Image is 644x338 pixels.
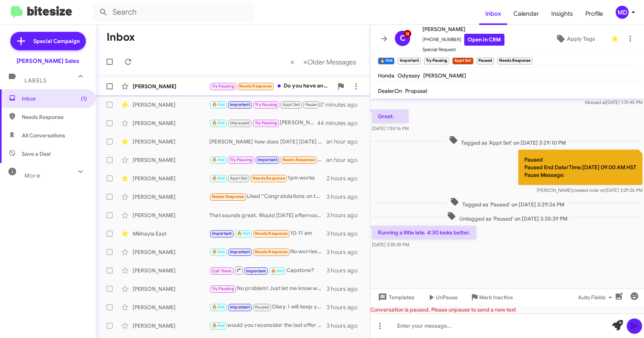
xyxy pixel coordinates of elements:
span: Important [230,102,250,107]
span: Try Pausing [230,157,252,162]
span: 🔥 Hot [212,120,225,125]
span: 🔥 Hot [212,249,225,254]
span: Inbox [479,3,507,25]
div: [PERSON_NAME] [133,138,209,145]
div: 3 hours ago [327,248,364,256]
div: 3 hours ago [327,285,364,293]
div: No problem! Just let me know when you’re ready to schedule a visit. Looking forward to it! [209,284,327,293]
span: Needs Response [22,113,87,121]
div: Mikhayla East [133,230,209,237]
span: Needs Response [283,157,315,162]
span: [PERSON_NAME] [422,25,504,34]
a: Profile [579,3,609,25]
div: [PERSON_NAME] how does [DATE] [DATE] at 12:30 pm soound? [209,138,326,145]
div: Okay. I will keep you updated when I get an older Tundra in [209,303,327,312]
span: Important [230,249,250,254]
span: Try Pausing [212,84,234,89]
p: Running a little late. 4:30 looks better. [372,226,476,239]
small: Appt Set [452,58,473,64]
div: an hour ago [326,138,364,145]
span: 🔥 Hot [212,305,225,310]
span: Untagged as 'Paused' on [DATE] 3:35:39 PM [444,211,570,223]
span: Important [212,231,232,236]
span: [PERSON_NAME] [DATE] 3:29:26 PM [537,187,642,193]
span: Needs Response [255,231,287,236]
span: Needs Response [239,84,272,89]
div: would you reconsider the last offer we gave you when you? [209,321,327,330]
span: Proposal [405,87,427,94]
nav: Page navigation example [286,54,361,70]
div: [PERSON_NAME] [133,101,209,109]
span: Try Pausing [255,120,277,125]
small: Paused [476,58,494,64]
span: (1) [81,95,87,102]
div: Running a little late. 4:30 looks better. [209,100,318,109]
span: Important [258,157,278,162]
a: Insights [545,3,579,25]
div: 3 hours ago [327,322,364,330]
span: Needs Response [253,176,285,181]
span: Tagged as 'Appt Set' on [DATE] 3:29:10 PM [446,135,569,147]
small: Important [398,58,421,64]
div: [PERSON_NAME] Sales [16,57,79,65]
div: [PERSON_NAME] I can have someone pick you up and give you a ride [209,119,318,127]
span: 🔥 Hot [212,176,225,181]
span: [PERSON_NAME] [423,72,466,79]
span: Save a Deal [22,150,51,158]
div: No worries - let me know if one pops up, I'll come in. [209,247,327,256]
span: DealerOn [378,87,402,94]
span: 🔥 Hot [271,269,284,274]
span: [DATE] 3:35:39 PM [372,242,409,247]
div: Conversation is paused. Please unpause to send a new text [370,306,644,313]
span: Paused [305,102,319,107]
span: said at [593,99,606,105]
span: All Conversations [22,132,65,139]
button: MD [609,6,636,19]
div: 3 hours ago [327,230,364,237]
span: Unpaused [230,120,250,125]
a: Calendar [507,3,545,25]
div: [PERSON_NAME] [133,248,209,256]
div: Do you have any Honda odyssey's [209,82,333,91]
p: Paused Paused End Date/Time:[DATE] 09:00 AM HST Pause Message: [518,150,642,185]
div: Liked “Congratulations on the new arrival! Whenever you're ready, feel free to reach out to us. W... [209,192,327,201]
span: 🔥 Hot [212,102,225,107]
span: Mark Inactive [479,290,513,304]
small: Try Pausing [424,58,449,64]
span: UnPause [436,290,458,304]
button: UnPause [421,290,464,304]
span: [PHONE_NUMBER] [422,34,504,46]
div: [PERSON_NAME] [133,175,209,182]
span: Important [230,305,250,310]
span: Labels [25,77,47,84]
span: Apply Tags [567,32,595,46]
span: 🔥 Hot [212,157,225,162]
span: Needs Response [212,194,245,199]
div: 3 hours ago [327,267,364,274]
div: 3 hours ago [327,211,364,219]
div: 1pm works [209,174,327,183]
span: Appt Set [283,102,300,107]
div: 2 hours ago [327,175,364,182]
p: Great. [372,109,409,123]
div: Ok. Thank you so much! [209,155,326,164]
div: 3 hours ago [327,303,364,311]
div: [PERSON_NAME] [133,285,209,293]
div: 10-11 am [209,229,327,238]
div: [PERSON_NAME] [133,156,209,164]
div: 37 minutes ago [318,101,364,109]
div: 44 minutes ago [318,119,364,127]
span: Important [246,269,266,274]
div: an hour ago [326,156,364,164]
small: 🔥 Hot [378,58,394,64]
span: 🔥 Hot [237,231,250,236]
button: Apply Tags [542,32,607,46]
span: Inbox [22,95,87,102]
span: Auto Fields [578,290,615,304]
div: [PERSON_NAME] [133,82,209,90]
span: » [303,57,307,67]
span: Honda [378,72,394,79]
div: [PERSON_NAME] [133,119,209,127]
span: Paused [255,305,269,310]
